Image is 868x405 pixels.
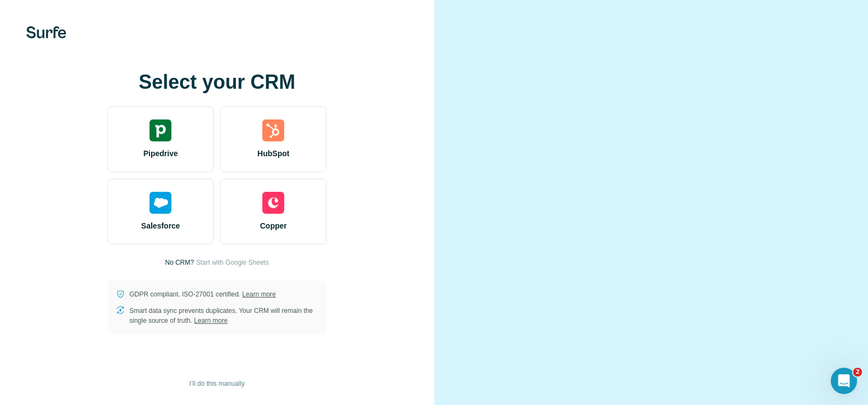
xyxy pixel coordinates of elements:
img: pipedrive's logo [150,119,171,141]
p: GDPR compliant. ISO-27001 certified. [129,289,275,299]
iframe: Intercom live chat [831,368,857,394]
button: Start with Google Sheets [196,258,269,267]
img: copper's logo [262,192,284,214]
a: Learn more [194,317,227,324]
span: I’ll do this manually [189,379,245,389]
h1: Select your CRM [107,71,326,93]
p: Smart data sync prevents duplicates. Your CRM will remain the single source of truth. [129,306,318,326]
span: Salesforce [141,220,180,231]
span: Copper [260,220,287,231]
img: salesforce's logo [150,192,171,214]
span: 2 [853,368,862,377]
button: I’ll do this manually [182,375,252,392]
p: No CRM? [165,258,194,267]
img: Surfe's logo [26,26,66,38]
a: Learn more [242,290,275,298]
span: HubSpot [257,148,289,159]
span: Pipedrive [143,148,178,159]
img: hubspot's logo [262,119,284,141]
